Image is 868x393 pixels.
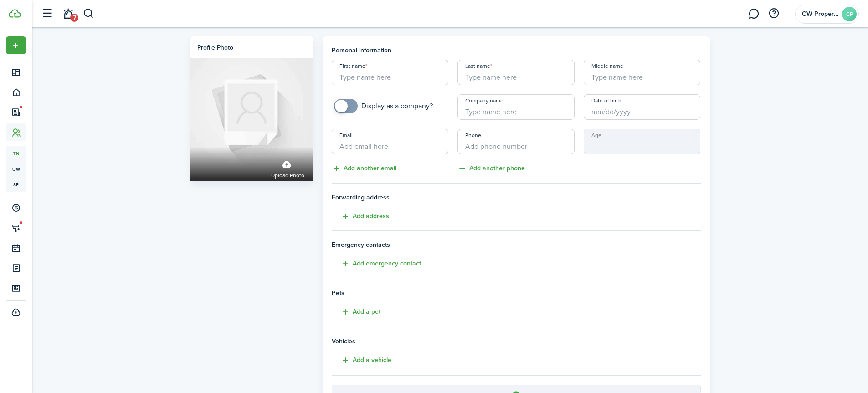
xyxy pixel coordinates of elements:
div: Profile photo [197,43,233,52]
button: Add a pet [332,307,380,317]
span: Forwarding address [332,193,701,202]
button: Open menu [6,36,26,54]
h4: Personal information [332,46,701,55]
h4: Emergency contacts [332,240,701,250]
input: Type name here [457,60,575,85]
h4: Pets [332,288,701,298]
input: Type name here [457,94,575,120]
input: mm/dd/yyyy [584,94,701,120]
h4: Vehicles [332,337,701,346]
a: Messaging [745,2,762,26]
img: TenantCloud [9,9,21,18]
button: Add address [332,211,389,222]
a: sp [6,177,26,192]
button: Search [83,6,94,21]
input: Type name here [332,60,449,85]
button: Add another email [332,163,396,174]
avatar-text: CP [842,7,857,21]
button: Add a vehicle [332,355,391,366]
button: Open resource center [766,6,781,21]
input: Add phone number [457,129,575,154]
label: Upload photo [271,156,304,180]
button: Add emergency contact [332,259,421,269]
input: Add email here [332,129,449,154]
span: 7 [70,14,78,22]
span: Upload photo [271,171,304,180]
span: CW Properties [802,11,838,17]
a: ow [6,161,26,177]
button: Add another phone [457,163,525,174]
a: tn [6,146,26,161]
input: Type name here [584,60,701,85]
button: Open sidebar [38,5,56,22]
a: Notifications [59,2,77,26]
